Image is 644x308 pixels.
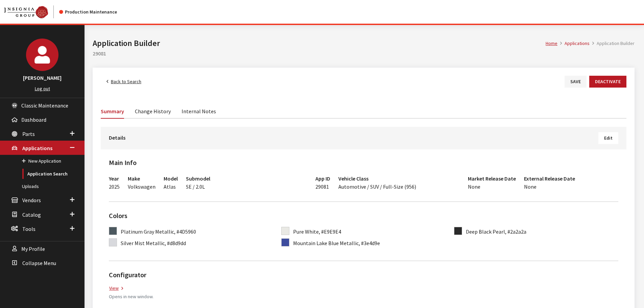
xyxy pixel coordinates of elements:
h2: Configurator [109,270,618,280]
span: Vendors [22,197,41,204]
button: Save [565,76,587,88]
span: Collapse Menu [22,260,56,266]
span: My Profile [21,245,45,252]
h3: Market Release Date [468,174,516,183]
span: Deep Black Pearl, [466,228,506,235]
h2: 29081 [93,49,635,57]
span: #3e4d9e [361,240,380,246]
span: Dashboard [21,116,46,123]
a: Change History [135,104,171,118]
li: Application Builder [590,40,635,47]
span: Edit [604,135,613,141]
h3: External Release Date [524,174,575,183]
a: Home [546,40,557,46]
span: 2025 [109,183,120,190]
span: Volkswagen [128,183,156,190]
h3: Submodel [186,174,307,183]
span: Mountain Lake Blue Metallic, [293,240,360,246]
h2: Colors [109,211,618,221]
span: Platinum Gray Metallic, [121,228,175,235]
span: #4D5960 [176,228,196,235]
li: Applications [557,40,590,47]
div: Production Maintenance [59,8,117,16]
span: Silver Mist Metallic, [121,240,166,246]
span: 29081 [315,183,329,190]
a: Summary [101,104,124,119]
h2: Main Info [109,158,618,168]
span: Atlas [164,183,176,190]
a: Internal Notes [182,104,216,118]
span: SE / 2.0L [186,183,205,190]
span: #d8d9dd [167,240,186,246]
h3: Vehicle Class [338,174,460,183]
h3: [PERSON_NAME] [7,74,78,82]
button: Edit Details [598,132,618,144]
h3: Model [164,174,178,183]
small: Opens in new window. [109,293,153,300]
a: Insignia Group logo [4,5,59,18]
span: #E9E9E4 [321,228,341,235]
a: Log out [35,86,50,92]
span: Applications [22,145,52,151]
span: None [524,183,536,190]
h3: Make [128,174,156,183]
span: Classic Maintenance [21,102,68,109]
h3: Details [109,132,618,144]
span: Parts [22,131,35,137]
img: Catalog Maintenance [4,6,48,18]
h3: App ID [315,174,330,183]
span: Tools [22,226,35,232]
button: Deactivate [589,76,626,88]
a: Back to Search [101,76,147,88]
img: Cheyenne Dorton [26,39,58,71]
a: View [109,284,123,292]
h3: Year [109,174,120,183]
h1: Application Builder [93,37,546,49]
span: Pure White, [293,228,320,235]
span: None [468,183,480,190]
span: Catalog [22,211,41,218]
span: Automotive / SUV / Full-Size (956) [338,183,416,190]
span: #2a2a2a [507,228,526,235]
